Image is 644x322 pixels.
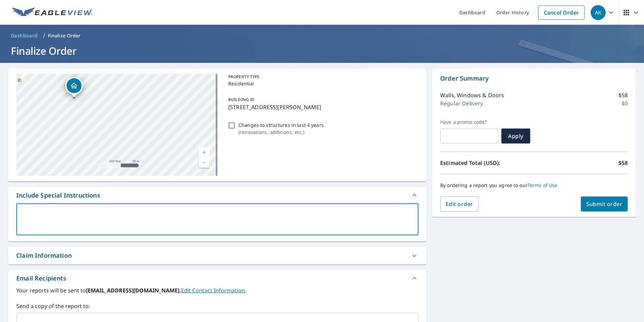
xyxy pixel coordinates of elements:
[619,159,628,167] p: $58
[527,182,558,188] a: Terms of Use
[8,187,427,203] div: Include Special Instructions
[440,119,499,125] label: Have a promo code?
[12,7,92,18] img: EV Logo
[228,74,416,80] p: PROPERTY TYPE
[622,99,628,107] p: $0
[238,121,324,129] p: Changes to structures in last 4 years
[591,5,606,20] div: AK
[181,287,246,294] a: EditContactInfo
[538,5,585,20] a: Cancel Order
[43,32,45,40] li: /
[586,200,623,208] span: Submit order
[228,80,416,87] p: Residential
[440,197,479,211] button: Edit order
[8,247,427,264] div: Claim Information
[440,159,534,167] p: Estimated Total (USD):
[440,182,628,188] p: By ordering a report you agree to our
[238,129,324,136] p: ( renovations, additions, etc. )
[86,287,181,294] b: [EMAIL_ADDRESS][DOMAIN_NAME].
[440,74,628,83] p: Order Summary
[16,251,72,260] div: Claim Information
[501,129,530,143] button: Apply
[619,91,628,99] p: $58
[8,270,427,286] div: Email Recipients
[16,302,418,310] label: Send a copy of the report to:
[199,157,209,168] a: Current Level 18, Zoom Out
[16,274,66,283] div: Email Recipients
[8,30,40,41] a: Dashboard
[11,32,38,39] span: Dashboard
[16,191,100,200] div: Include Special Instructions
[446,200,473,208] span: Edit order
[440,99,483,107] p: Regular Delivery
[8,30,636,41] nav: breadcrumb
[65,77,83,98] div: Dropped pin, building 1, Residential property, 11639 Studt Ave Saint Louis, MO 63141
[581,197,628,211] button: Submit order
[440,91,504,99] p: Walls, Windows & Doors
[228,103,416,111] p: [STREET_ADDRESS][PERSON_NAME]
[8,44,636,58] h1: Finalize Order
[199,147,209,157] a: Current Level 18, Zoom In
[16,286,418,294] label: Your reports will be sent to
[228,97,254,102] p: BUILDING ID
[507,132,525,140] span: Apply
[48,32,81,39] p: Finalize Order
